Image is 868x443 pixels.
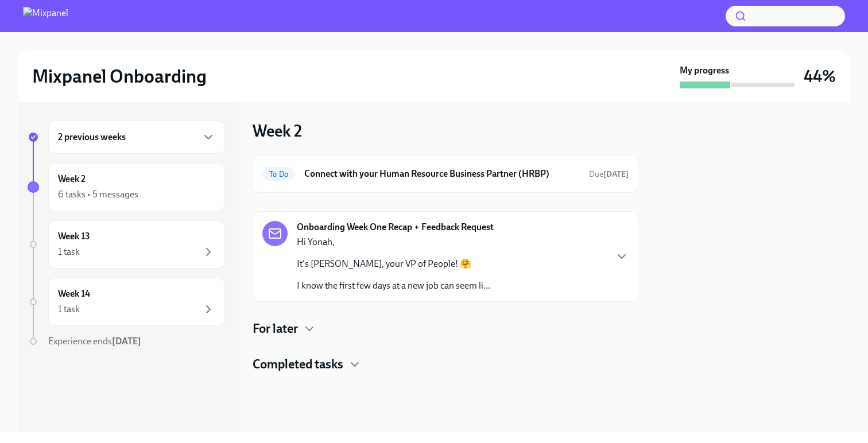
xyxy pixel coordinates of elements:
[23,7,68,25] img: Mixpanel
[48,336,141,347] span: Experience ends
[58,303,80,316] div: 1 task
[804,66,836,87] h3: 44%
[58,287,90,300] h6: Week 14
[28,278,225,326] a: Week 141 task
[262,170,295,178] span: To Do
[253,320,298,337] h4: For later
[58,230,90,243] h6: Week 13
[253,121,302,141] h3: Week 2
[603,169,629,179] strong: [DATE]
[58,246,80,258] div: 1 task
[28,220,225,269] a: Week 131 task
[262,165,629,183] a: To DoConnect with your Human Resource Business Partner (HRBP)Due[DATE]
[297,236,490,248] p: Hi Yonah,
[297,279,490,292] p: I know the first few days at a new job can seem li...
[253,356,343,373] h4: Completed tasks
[112,336,141,347] strong: [DATE]
[58,188,138,201] div: 6 tasks • 5 messages
[253,356,638,373] div: Completed tasks
[48,121,225,154] div: 2 previous weeks
[253,320,638,337] div: For later
[58,173,86,185] h6: Week 2
[297,258,490,270] p: It's [PERSON_NAME], your VP of People! 🤗
[589,169,629,179] span: Due
[589,169,629,180] span: September 10th, 2025 19:00
[297,221,494,234] strong: Onboarding Week One Recap + Feedback Request
[304,168,580,180] h6: Connect with your Human Resource Business Partner (HRBP)
[58,131,126,143] h6: 2 previous weeks
[680,64,729,77] strong: My progress
[32,65,207,88] h2: Mixpanel Onboarding
[28,163,225,211] a: Week 26 tasks • 5 messages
